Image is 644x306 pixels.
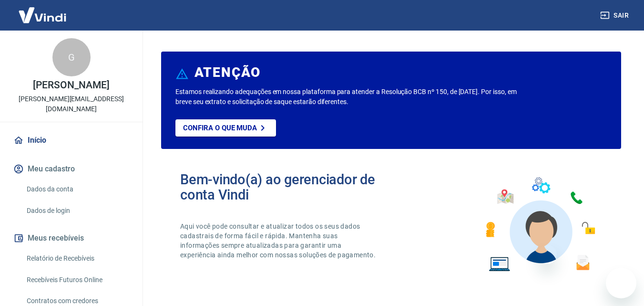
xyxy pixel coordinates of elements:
a: Dados da conta [23,179,131,199]
a: Dados de login [23,201,131,221]
iframe: Botão para abrir a janela de mensagens [606,268,636,298]
iframe: Fechar mensagem [538,245,557,264]
h2: Bem-vindo(a) ao gerenciador de conta Vindi [180,172,391,202]
p: Aqui você pode consultar e atualizar todos os seus dados cadastrais de forma fácil e rápida. Mant... [180,222,378,260]
a: Recebíveis Futuros Online [23,270,131,290]
p: Estamos realizando adequações em nossa plataforma para atender a Resolução BCB nº 150, de [DATE].... [175,87,521,107]
p: [PERSON_NAME] [33,80,109,90]
a: Confira o que muda [175,119,276,137]
button: Meu cadastro [11,158,131,179]
button: Meus recebíveis [11,228,131,249]
img: Vindi [11,0,73,30]
h6: ATENÇÃO [194,68,261,77]
a: Início [11,130,131,151]
button: Sair [598,7,633,24]
a: Relatório de Recebíveis [23,249,131,268]
img: Imagem de um avatar masculino com diversos icones exemplificando as funcionalidades do gerenciado... [477,172,602,277]
p: Confira o que muda [183,124,257,132]
div: G [52,38,91,76]
p: [PERSON_NAME][EMAIL_ADDRESS][DOMAIN_NAME] [8,94,135,114]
